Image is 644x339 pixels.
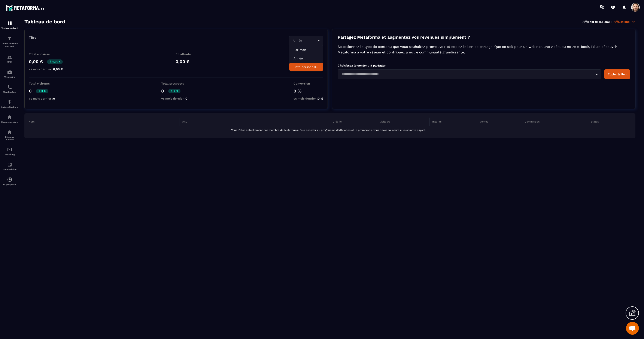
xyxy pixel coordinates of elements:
a: Mở cuộc trò chuyện [626,322,639,335]
th: Commission [522,118,588,126]
p: E-mailing [1,153,18,156]
th: URL [179,118,330,126]
p: En attente [176,52,191,56]
p: Tunnel de vente Site web [1,42,18,48]
p: CRM [1,61,18,63]
img: formation [7,36,12,41]
p: Sélectionnez le type de contenu que vous souhaitez promouvoir et copiez le lien de partage. Que c... [338,44,630,55]
th: Nom [29,118,179,126]
p: 0 % [294,88,323,94]
img: accountant [7,162,12,167]
h3: Tableau de bord [24,19,65,25]
button: Copier le lien [604,69,630,79]
p: Titre [29,36,36,39]
a: formationformationTableau de bord [1,18,18,33]
img: automations [7,115,12,120]
img: formation [7,54,12,60]
p: 0 % [36,89,48,93]
img: formation [7,21,12,26]
a: accountantaccountantComptabilité [1,159,18,174]
p: 0,00 € [176,59,191,64]
a: formationformationCRM [1,51,18,66]
a: emailemailE-mailing [1,144,18,159]
span: 0,00 € [53,67,63,71]
p: Tableau de bord [1,27,18,29]
p: Afficher le tableau : [583,20,611,23]
p: Conversion [294,82,323,85]
p: Total visiteurs [29,82,55,85]
img: email [7,147,12,152]
p: vs mois dernier : [29,97,55,100]
p: Planificateur [1,91,18,93]
img: social-network [7,130,12,135]
th: Statut [588,118,631,126]
p: IA prospects [1,183,18,186]
a: schedulerschedulerPlanificateur [1,81,18,96]
p: Espace membre [1,121,18,123]
p: 0 [161,88,164,94]
span: 0 [185,97,187,100]
span: 0 % [318,97,323,100]
img: automations [7,70,12,75]
p: vs mois dernier : [294,97,323,100]
p: Comptabilité [1,168,18,171]
p: Affiliations [614,20,635,24]
p: Par mois [294,48,319,52]
p: 0 % [168,89,180,93]
th: Visiteurs [377,118,429,126]
div: Search for option [289,36,323,46]
input: Search for option [340,72,594,77]
p: Partagez Metaforma et augmentez vos revenues simplement ? [338,35,630,40]
img: automations [7,100,12,105]
p: Total prospects [161,82,187,85]
p: Réseaux Sociaux [1,136,18,141]
p: 0,00 € [47,59,63,64]
p: vs mois dernier : [29,67,63,71]
p: Automatisations [1,106,18,108]
th: Ventes [477,118,522,126]
a: social-networksocial-networkRéseaux Sociaux [1,126,18,144]
input: Search for option [292,38,316,43]
p: 0,00 € [29,59,43,64]
a: formationformationTunnel de vente Site web [1,33,18,51]
p: Webinaire [1,76,18,78]
th: Inscrits [429,118,477,126]
img: scheduler [7,85,12,90]
p: Choisissez le contenu à partager [338,64,630,67]
p: Total encaissé [29,52,63,56]
p: 0 [29,88,32,94]
a: automationsautomationsEspace membre [1,111,18,126]
p: Date personnalisée [294,65,319,69]
a: automationsautomationsWebinaire [1,66,18,81]
th: Crée le [330,118,377,126]
img: automations [7,177,12,182]
a: automationsautomationsAutomatisations [1,96,18,111]
img: logo [6,4,45,12]
div: Search for option [338,69,601,79]
p: Vous n’êtes actuellement pas membre de Metaforma. Pour accéder au programme d’affiliation et le p... [29,129,629,132]
p: vs mois dernier : [161,97,187,100]
p: Année [294,56,319,61]
span: 0 [53,97,55,100]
